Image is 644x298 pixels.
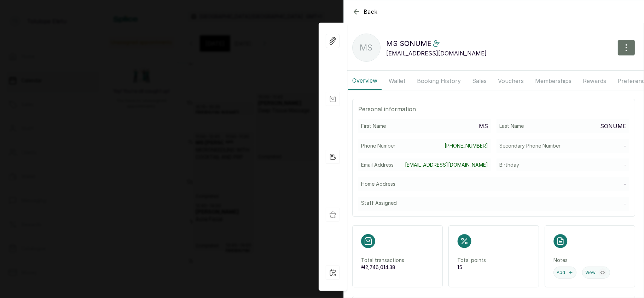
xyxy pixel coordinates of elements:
button: Booking History [413,72,465,90]
button: Rewards [579,72,610,90]
button: Overview [348,72,382,90]
p: MS [479,122,488,130]
button: Memberships [531,72,576,90]
p: - [624,199,626,208]
p: First Name [361,123,386,130]
a: [EMAIL_ADDRESS][DOMAIN_NAME] [405,161,488,168]
p: Birthday [499,161,519,168]
p: [EMAIL_ADDRESS][DOMAIN_NAME] [386,49,487,58]
button: Add [553,267,576,279]
p: Email Address [361,161,394,168]
p: - [624,180,626,188]
p: Last Name [499,123,524,130]
a: [PHONE_NUMBER] [445,142,488,149]
p: - [624,142,626,150]
button: Sales [468,72,491,90]
p: Notes [553,257,626,264]
button: Vouchers [494,72,528,90]
p: Home Address [361,180,395,187]
p: ₦ [361,264,434,271]
span: 2,746,014.38 [365,264,395,270]
button: Back [352,7,378,16]
p: Total transactions [361,257,434,264]
p: Personal information [358,105,629,113]
button: Wallet [384,72,410,90]
p: Secondary Phone Number [499,142,561,149]
p: Phone Number [361,142,395,149]
p: MS [360,41,373,54]
p: SONUME [600,122,626,130]
p: Total points [457,257,530,264]
p: Staff Assigned [361,199,397,207]
button: View [582,267,610,279]
p: MS SONUME [386,38,487,49]
span: 15 [457,264,462,270]
span: Back [364,7,378,16]
p: - [624,161,626,168]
